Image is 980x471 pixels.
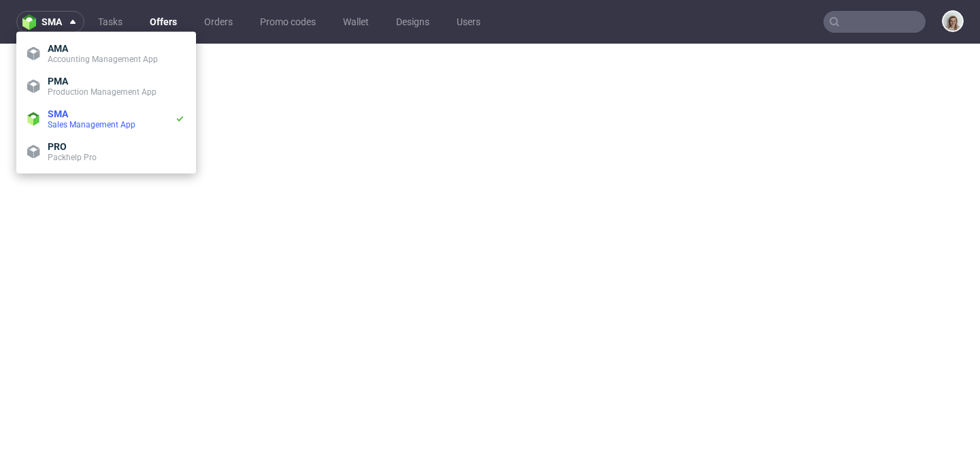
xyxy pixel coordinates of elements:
span: Packhelp Pro [48,153,97,162]
a: PROPackhelp Pro [22,136,191,168]
a: Offers [142,11,185,33]
span: SMA [48,108,68,119]
span: Sales Management App [48,120,135,130]
span: sma [42,17,62,27]
a: Orders [196,11,241,33]
span: PRO [48,141,67,152]
img: Monika Poźniak [943,12,962,31]
span: AMA [48,43,68,54]
span: PMA [48,76,68,87]
a: Promo codes [252,11,324,33]
a: Wallet [335,11,377,33]
a: Tasks [90,11,131,33]
span: Production Management App [48,87,157,97]
a: Users [448,11,489,33]
a: PMAProduction Management App [22,70,191,103]
a: Designs [388,11,438,33]
img: logo [22,14,42,30]
span: Accounting Management App [48,55,158,64]
a: AMAAccounting Management App [22,37,191,70]
button: sma [16,11,84,33]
